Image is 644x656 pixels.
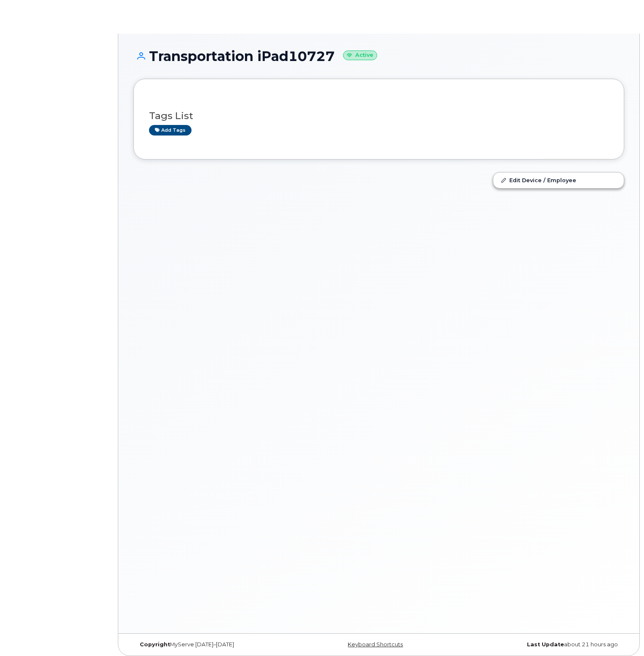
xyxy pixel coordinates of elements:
[343,50,377,60] small: Active
[149,125,192,135] a: Add tags
[527,641,564,648] strong: Last Update
[133,641,297,648] div: MyServe [DATE]–[DATE]
[133,49,624,64] h1: Transportation iPad10727
[348,641,403,648] a: Keyboard Shortcuts
[460,641,624,648] div: about 21 hours ago
[140,641,170,648] strong: Copyright
[493,173,624,188] a: Edit Device / Employee
[149,111,609,121] h3: Tags List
